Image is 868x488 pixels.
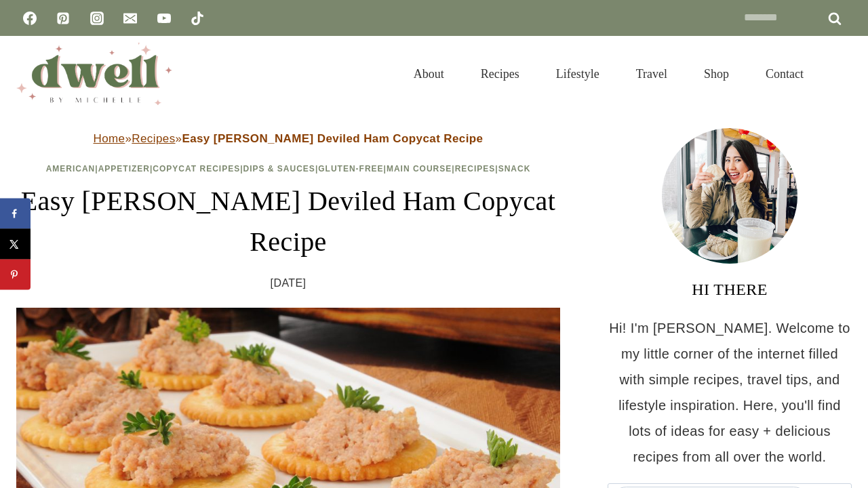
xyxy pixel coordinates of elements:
[271,273,307,293] time: [DATE]
[395,50,462,98] a: About
[16,181,560,262] h1: Easy [PERSON_NAME] Deviled Ham Copycat Recipe
[94,132,125,145] a: Home
[829,62,852,85] button: View Search Form
[182,132,483,145] strong: Easy [PERSON_NAME] Deviled Ham Copycat Recipe
[538,50,618,98] a: Lifestyle
[50,5,77,32] a: Pinterest
[94,132,484,145] span: » »
[46,164,531,174] span: | | | | | | |
[132,132,175,145] a: Recipes
[462,50,538,98] a: Recipes
[395,50,822,98] nav: Primary Navigation
[608,277,852,302] h3: HI THERE
[608,315,852,470] p: Hi! I'm [PERSON_NAME]. Welcome to my little corner of the internet filled with simple recipes, tr...
[46,164,96,174] a: American
[243,164,315,174] a: Dips & Sauces
[153,164,240,174] a: Copycat Recipes
[455,164,496,174] a: Recipes
[686,50,747,98] a: Shop
[83,5,111,32] a: Instagram
[151,5,178,32] a: YouTube
[498,164,531,174] a: Snack
[387,164,452,174] a: Main Course
[16,5,43,32] a: Facebook
[618,50,686,98] a: Travel
[184,5,211,32] a: TikTok
[747,50,822,98] a: Contact
[117,5,144,32] a: Email
[98,164,150,174] a: Appetizer
[318,164,383,174] a: Gluten-Free
[16,43,172,105] img: DWELL by michelle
